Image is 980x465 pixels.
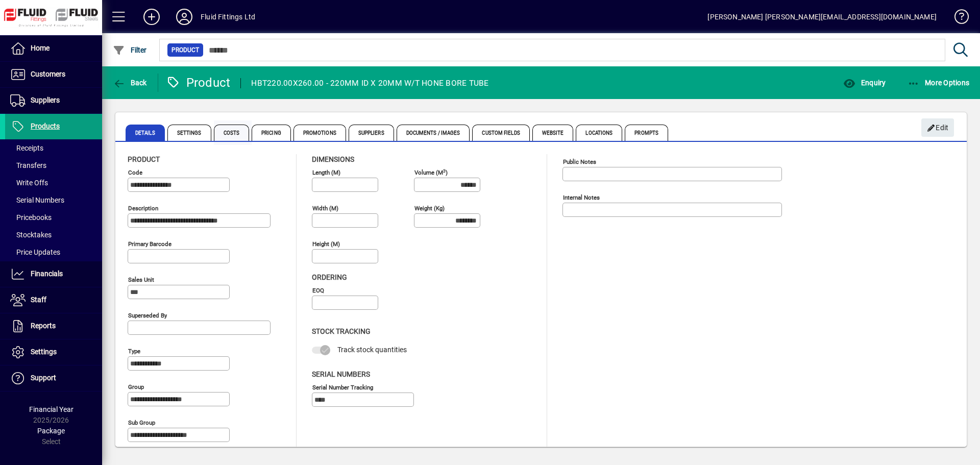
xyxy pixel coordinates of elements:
[10,144,43,152] span: Receipts
[31,348,57,356] span: Settings
[113,79,147,87] span: Back
[135,8,168,26] button: Add
[113,46,147,54] span: Filter
[102,74,158,92] app-page-header-button: Back
[414,169,448,176] mat-label: Volume (m )
[110,41,150,59] button: Filter
[168,8,201,26] button: Profile
[10,161,46,169] span: Transfers
[841,74,888,92] button: Enquiry
[312,287,324,294] mat-label: EOQ
[31,374,56,382] span: Support
[576,125,622,141] span: Locations
[397,125,470,141] span: Documents / Images
[5,339,102,365] a: Settings
[707,9,937,25] div: [PERSON_NAME] [PERSON_NAME][EMAIL_ADDRESS][DOMAIN_NAME]
[843,79,886,87] span: Enquiry
[31,44,50,52] span: Home
[312,205,338,212] mat-label: Width (m)
[947,2,967,35] a: Knowledge Base
[110,74,150,92] button: Back
[312,327,371,335] span: Stock Tracking
[5,243,102,261] a: Price Updates
[31,296,46,304] span: Staff
[5,287,102,313] a: Staff
[31,322,56,330] span: Reports
[201,9,255,25] div: Fluid Fittings Ltd
[166,75,231,91] div: Product
[293,125,346,141] span: Promotions
[126,125,165,141] span: Details
[312,273,347,281] span: Ordering
[349,125,394,141] span: Suppliers
[625,125,668,141] span: Prompts
[337,346,407,354] span: Track stock quantities
[167,125,211,141] span: Settings
[10,213,52,222] span: Pricebooks
[128,312,167,319] mat-label: Superseded by
[905,74,972,92] button: More Options
[5,62,102,87] a: Customers
[5,226,102,243] a: Stocktakes
[171,45,199,55] span: Product
[128,276,154,283] mat-label: Sales unit
[312,155,354,163] span: Dimensions
[10,179,48,187] span: Write Offs
[5,313,102,339] a: Reports
[10,248,60,256] span: Price Updates
[128,419,155,426] mat-label: Sub group
[5,191,102,209] a: Serial Numbers
[312,370,370,378] span: Serial Numbers
[532,125,574,141] span: Website
[5,174,102,191] a: Write Offs
[312,383,373,390] mat-label: Serial Number tracking
[563,158,596,165] mat-label: Public Notes
[251,75,488,91] div: HBT220.00X260.00 - 220MM ID X 20MM W/T HONE BORE TUBE
[443,168,446,173] sup: 3
[214,125,250,141] span: Costs
[5,88,102,113] a: Suppliers
[5,365,102,391] a: Support
[5,209,102,226] a: Pricebooks
[29,405,73,413] span: Financial Year
[31,270,63,278] span: Financials
[5,157,102,174] a: Transfers
[921,118,954,137] button: Edit
[31,122,60,130] span: Products
[927,119,949,136] span: Edit
[312,240,340,248] mat-label: Height (m)
[128,348,140,355] mat-label: Type
[10,231,52,239] span: Stocktakes
[563,194,600,201] mat-label: Internal Notes
[37,427,65,435] span: Package
[10,196,64,204] span: Serial Numbers
[31,96,60,104] span: Suppliers
[128,155,160,163] span: Product
[908,79,970,87] span: More Options
[128,240,171,248] mat-label: Primary barcode
[128,383,144,390] mat-label: Group
[414,205,445,212] mat-label: Weight (Kg)
[128,169,142,176] mat-label: Code
[5,36,102,61] a: Home
[5,261,102,287] a: Financials
[128,205,158,212] mat-label: Description
[472,125,529,141] span: Custom Fields
[312,169,340,176] mat-label: Length (m)
[5,139,102,157] a: Receipts
[31,70,65,78] span: Customers
[252,125,291,141] span: Pricing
